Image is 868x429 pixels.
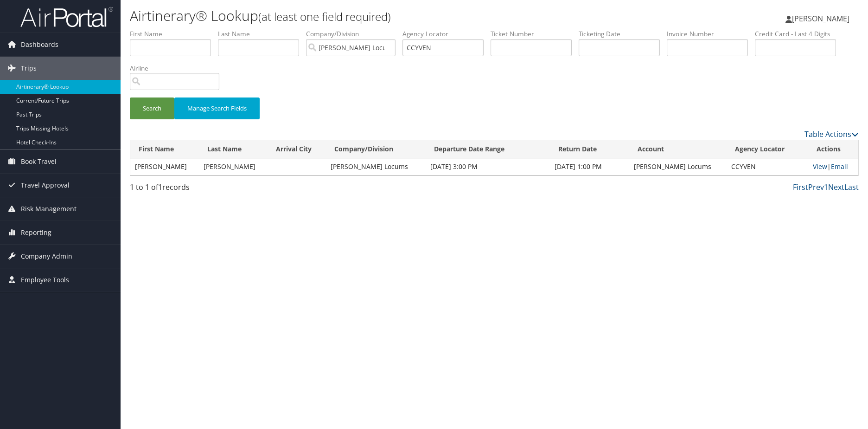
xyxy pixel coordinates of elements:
[808,182,824,192] a: Prev
[831,162,848,171] a: Email
[491,29,579,39] label: Ticket Number
[793,182,808,192] a: First
[550,140,629,158] th: Return Date: activate to sort column ascending
[813,162,827,171] a: View
[268,140,326,158] th: Arrival City: activate to sort column ascending
[21,268,69,292] span: Employee Tools
[21,221,51,244] span: Reporting
[199,158,268,175] td: [PERSON_NAME]
[174,97,260,119] button: Manage Search Fields
[130,64,226,73] label: Airline
[808,158,858,175] td: |
[844,182,859,192] a: Last
[727,158,809,175] td: CCYVEN
[785,5,859,32] a: [PERSON_NAME]
[667,29,755,39] label: Invoice Number
[727,140,809,158] th: Agency Locator: activate to sort column ascending
[629,158,726,175] td: [PERSON_NAME] Locums
[426,140,550,158] th: Departure Date Range: activate to sort column ascending
[579,29,667,39] label: Ticketing Date
[824,182,828,192] a: 1
[326,140,426,158] th: Company/Division
[21,150,57,173] span: Book Travel
[158,182,162,192] span: 1
[21,57,37,80] span: Trips
[828,182,844,192] a: Next
[402,29,491,39] label: Agency Locator
[550,158,629,175] td: [DATE] 1:00 PM
[199,140,268,158] th: Last Name: activate to sort column ascending
[326,158,426,175] td: [PERSON_NAME] Locums
[804,129,859,139] a: Table Actions
[629,140,726,158] th: Account: activate to sort column ascending
[21,197,77,221] span: Risk Management
[426,158,550,175] td: [DATE] 3:00 PM
[258,9,391,24] small: (at least one field required)
[130,6,616,26] h1: Airtinerary® Lookup
[755,29,843,39] label: Credit Card - Last 4 Digits
[218,29,306,39] label: Last Name
[808,140,858,158] th: Actions
[130,158,199,175] td: [PERSON_NAME]
[306,29,402,39] label: Company/Division
[21,245,72,268] span: Company Admin
[130,140,199,158] th: First Name: activate to sort column ascending
[20,6,113,28] img: airportal-logo.png
[130,97,174,119] button: Search
[21,174,70,197] span: Travel Approval
[130,182,302,197] div: 1 to 1 of records
[130,29,218,39] label: First Name
[21,33,58,56] span: Dashboards
[792,13,849,24] span: [PERSON_NAME]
